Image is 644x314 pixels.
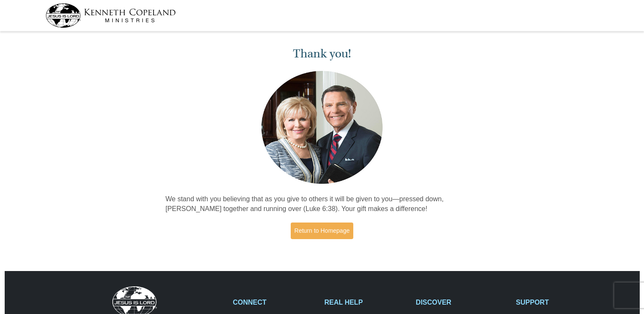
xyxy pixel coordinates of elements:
[46,3,176,28] img: kcm-header-logo.svg
[233,298,315,306] h2: CONNECT
[416,298,507,306] h2: DISCOVER
[516,298,598,306] h2: SUPPORT
[166,47,479,61] h1: Thank you!
[166,194,479,214] p: We stand with you believing that as you give to others it will be given to you—pressed down, [PER...
[291,223,354,239] a: Return to Homepage
[324,298,407,306] h2: REAL HELP
[259,69,385,186] img: Kenneth and Gloria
